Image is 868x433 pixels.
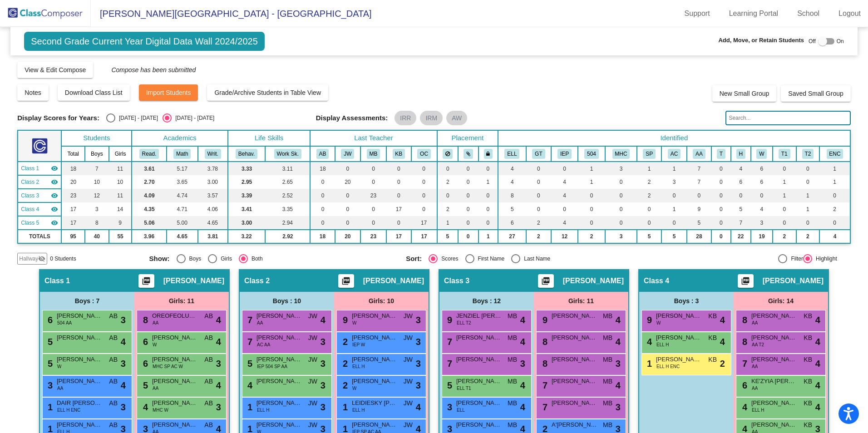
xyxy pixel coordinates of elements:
td: 18 [61,162,84,175]
span: Class 1 [21,164,39,172]
button: W [756,149,767,159]
button: Import Students [139,84,198,101]
td: 2 [819,202,850,216]
td: 0 [386,175,411,189]
td: 0 [310,202,335,216]
td: 20 [61,175,84,189]
div: [DATE] - [DATE] [115,114,158,122]
td: 0 [335,216,360,230]
td: 8 [85,216,109,230]
td: 2 [773,230,796,243]
td: 8 [498,189,526,202]
td: 0 [386,189,411,202]
div: [DATE] - [DATE] [172,114,214,122]
th: Attendance Concerns [661,146,686,162]
th: Keep with teacher [478,146,498,162]
td: 0 [386,162,411,175]
th: English Language Learner [498,146,526,162]
td: 3 [751,216,773,230]
td: 0 [411,189,437,202]
td: 3 [605,162,637,175]
button: ENC [827,149,843,159]
td: 0 [478,162,498,175]
td: 7 [687,162,711,175]
td: 0 [819,216,850,230]
td: 1 [819,175,850,189]
td: 5 [687,216,711,230]
td: 3.61 [132,162,166,175]
td: 0 [437,189,458,202]
td: 5 [437,230,458,243]
td: 0 [360,202,386,216]
mat-chip: AW [446,111,467,125]
td: 27 [498,230,526,243]
td: 0 [335,162,360,175]
mat-icon: visibility [51,206,58,213]
td: 4 [551,175,578,189]
td: 2.94 [265,216,310,230]
td: 4 [751,202,773,216]
td: 0 [661,189,686,202]
td: 0 [458,189,478,202]
td: 1 [773,175,796,189]
button: Saved Small Group [781,85,850,102]
td: 10 [85,175,109,189]
td: 7 [85,162,109,175]
td: 0 [310,189,335,202]
td: 2.92 [265,230,310,243]
th: Amy Brooks [310,146,335,162]
td: 23 [360,230,386,243]
td: 0 [458,175,478,189]
td: 17 [411,216,437,230]
mat-chip: IRR [395,111,416,125]
td: 5.17 [167,162,198,175]
mat-icon: visibility [51,219,58,226]
button: Download Class List [58,84,130,101]
td: 2.65 [265,175,310,189]
span: Display Assessments: [316,114,388,122]
td: 4 [819,230,850,243]
td: 0 [526,202,551,216]
td: 5 [661,230,686,243]
td: 0 [526,162,551,175]
th: 504 Plan [578,146,605,162]
td: 3.33 [228,162,266,175]
th: Total [61,146,84,162]
td: 4.65 [198,216,228,230]
td: 4.09 [132,189,166,202]
span: Grade/Archive Students in Table View [214,89,321,96]
td: 55 [109,230,132,243]
td: 4 [498,175,526,189]
span: Notes [25,89,41,96]
th: Mental Health Concerns [605,146,637,162]
td: 1 [437,216,458,230]
td: 7 [731,216,751,230]
td: 0 [751,189,773,202]
button: T [717,149,725,159]
td: 40 [85,230,109,243]
button: Grade/Archive Students in Table View [207,84,328,101]
td: 3.65 [167,175,198,189]
td: 3.41 [228,202,266,216]
td: 18 [310,162,335,175]
td: 1 [478,230,498,243]
a: Learning Portal [722,6,786,21]
td: 6 [751,175,773,189]
td: 0 [731,189,751,202]
th: ELL Transition 1 [773,146,796,162]
td: 0 [551,162,578,175]
td: 0 [310,175,335,189]
td: 0 [711,202,731,216]
button: AA [693,149,705,159]
button: Math [173,149,191,159]
td: 10 [109,175,132,189]
td: 0 [796,216,820,230]
div: Both [248,255,263,263]
button: AC [668,149,681,159]
td: 0 [605,202,637,216]
td: 0 [605,216,637,230]
mat-icon: picture_as_pdf [740,276,751,289]
td: 0 [605,189,637,202]
td: 0 [687,189,711,202]
td: 2.52 [265,189,310,202]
